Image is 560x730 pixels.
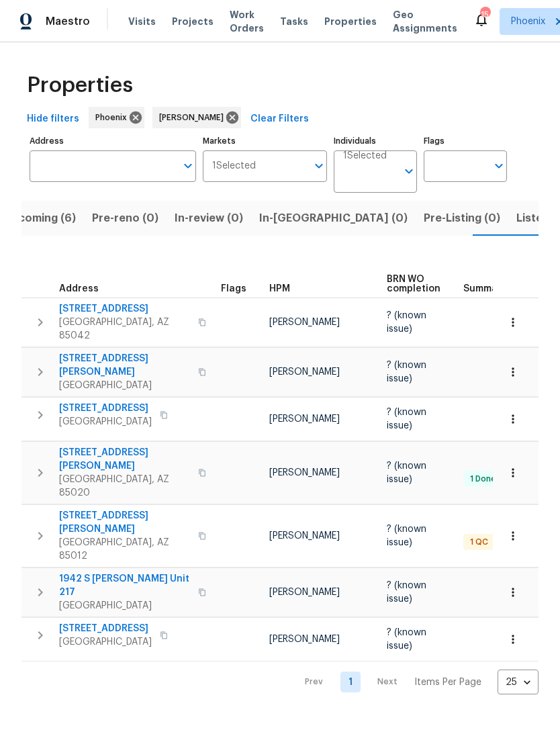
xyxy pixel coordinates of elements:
[203,137,328,145] label: Markets
[269,588,340,597] span: [PERSON_NAME]
[21,107,85,132] button: Hide filters
[245,107,314,132] button: Clear Filters
[400,162,418,181] button: Open
[3,209,76,228] span: Upcoming (6)
[59,635,152,649] span: [GEOGRAPHIC_DATA]
[179,156,197,175] button: Open
[46,15,90,28] span: Maestro
[27,79,133,92] span: Properties
[152,107,241,128] div: [PERSON_NAME]
[259,209,408,228] span: In-[GEOGRAPHIC_DATA] (0)
[334,137,417,145] label: Individuals
[172,15,214,28] span: Projects
[59,284,99,293] span: Address
[387,311,426,334] span: ? (known issue)
[511,15,545,28] span: Phoenix
[489,156,508,175] button: Open
[343,150,387,162] span: 1 Selected
[387,408,426,430] span: ? (known issue)
[387,524,426,547] span: ? (known issue)
[59,379,190,392] span: [GEOGRAPHIC_DATA]
[387,628,426,651] span: ? (known issue)
[175,209,243,228] span: In-review (0)
[269,531,340,541] span: [PERSON_NAME]
[59,622,152,635] span: [STREET_ADDRESS]
[498,665,539,700] div: 25
[59,473,190,500] span: [GEOGRAPHIC_DATA], AZ 85020
[269,367,340,377] span: [PERSON_NAME]
[424,137,507,145] label: Flags
[324,15,377,28] span: Properties
[269,318,340,327] span: [PERSON_NAME]
[387,361,426,383] span: ? (known issue)
[292,670,539,694] nav: Pagination Navigation
[480,8,489,21] div: 15
[250,111,309,128] span: Clear Filters
[393,8,457,35] span: Geo Assignments
[269,284,290,293] span: HPM
[269,468,340,477] span: [PERSON_NAME]
[414,676,481,689] p: Items Per Page
[128,15,156,28] span: Visits
[95,111,132,124] span: Phoenix
[59,536,190,563] span: [GEOGRAPHIC_DATA], AZ 85012
[280,17,308,26] span: Tasks
[92,209,158,228] span: Pre-reno (0)
[221,284,246,293] span: Flags
[424,209,500,228] span: Pre-Listing (0)
[59,402,152,415] span: [STREET_ADDRESS]
[59,572,190,599] span: 1942 S [PERSON_NAME] Unit 217
[463,284,507,293] span: Summary
[59,446,190,473] span: [STREET_ADDRESS][PERSON_NAME]
[59,599,190,612] span: [GEOGRAPHIC_DATA]
[230,8,264,35] span: Work Orders
[59,302,190,316] span: [STREET_ADDRESS]
[89,107,144,128] div: Phoenix
[59,316,190,343] span: [GEOGRAPHIC_DATA], AZ 85042
[269,635,340,644] span: [PERSON_NAME]
[27,111,79,128] span: Hide filters
[159,111,229,124] span: [PERSON_NAME]
[212,161,256,172] span: 1 Selected
[387,275,440,293] span: BRN WO completion
[310,156,328,175] button: Open
[387,461,426,484] span: ? (known issue)
[59,509,190,536] span: [STREET_ADDRESS][PERSON_NAME]
[340,672,361,692] a: Goto page 1
[30,137,196,145] label: Address
[269,414,340,424] span: [PERSON_NAME]
[59,352,190,379] span: [STREET_ADDRESS][PERSON_NAME]
[59,415,152,428] span: [GEOGRAPHIC_DATA]
[465,473,502,485] span: 1 Done
[465,537,494,548] span: 1 QC
[387,581,426,604] span: ? (known issue)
